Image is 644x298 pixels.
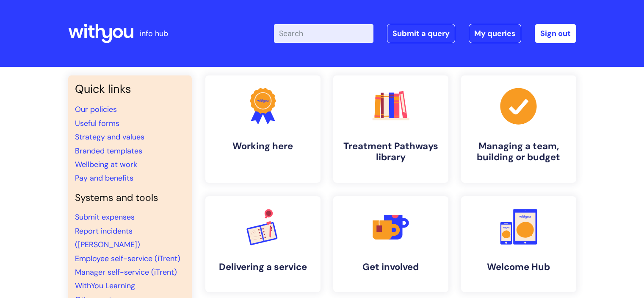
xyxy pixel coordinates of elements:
[212,262,314,273] h4: Delivering a service
[75,159,137,170] a: Wellbeing at work
[333,196,448,292] a: Get involved
[75,281,135,291] a: WithYou Learning
[75,267,177,277] a: Manager self-service (iTrent)
[75,253,180,264] a: Employee self-service (iTrent)
[535,24,576,43] a: Sign out
[333,75,448,183] a: Treatment Pathways library
[140,27,168,40] p: info hub
[274,24,576,43] div: | -
[340,141,442,163] h4: Treatment Pathways library
[205,196,321,292] a: Delivering a service
[75,226,140,250] a: Report incidents ([PERSON_NAME])
[469,24,521,43] a: My queries
[75,146,142,156] a: Branded templates
[75,118,119,128] a: Useful forms
[75,173,133,183] a: Pay and benefits
[75,104,117,114] a: Our policies
[387,24,455,43] a: Submit a query
[75,132,144,142] a: Strategy and values
[212,141,314,152] h4: Working here
[468,141,569,163] h4: Managing a team, building or budget
[75,212,135,222] a: Submit expenses
[75,192,185,204] h4: Systems and tools
[461,75,576,183] a: Managing a team, building or budget
[468,262,569,273] h4: Welcome Hub
[461,196,576,292] a: Welcome Hub
[274,24,373,43] input: Search
[205,75,321,183] a: Working here
[340,262,442,273] h4: Get involved
[75,82,185,96] h3: Quick links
